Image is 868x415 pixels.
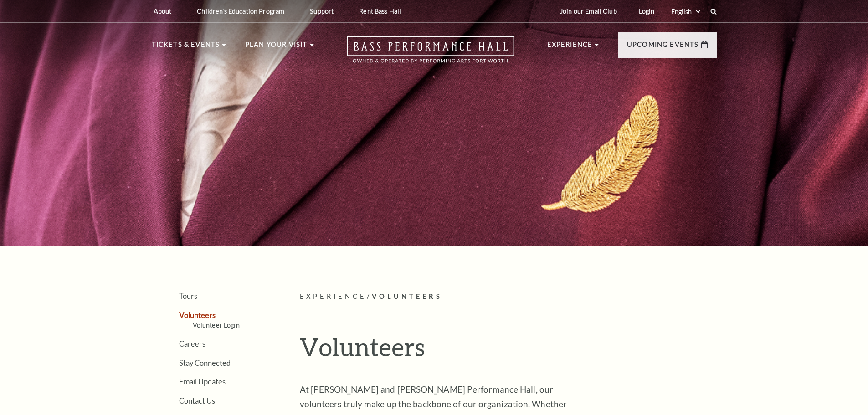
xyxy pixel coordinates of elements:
[300,291,717,302] p: /
[179,396,215,405] a: Contact Us
[197,7,284,15] p: Children's Education Program
[179,339,205,348] a: Careers
[300,332,717,369] h1: Volunteers
[152,39,220,56] p: Tickets & Events
[179,377,226,386] a: Email Updates
[193,321,240,329] a: Volunteer Login
[300,292,367,300] span: Experience
[359,7,401,15] p: Rent Bass Hall
[547,39,593,56] p: Experience
[179,359,231,367] a: Stay Connected
[154,7,172,15] p: About
[245,39,308,56] p: Plan Your Visit
[627,39,699,56] p: Upcoming Events
[179,311,216,319] a: Volunteers
[669,7,702,16] select: Select:
[372,292,442,300] span: Volunteers
[179,292,197,300] a: Tours
[310,7,334,15] p: Support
